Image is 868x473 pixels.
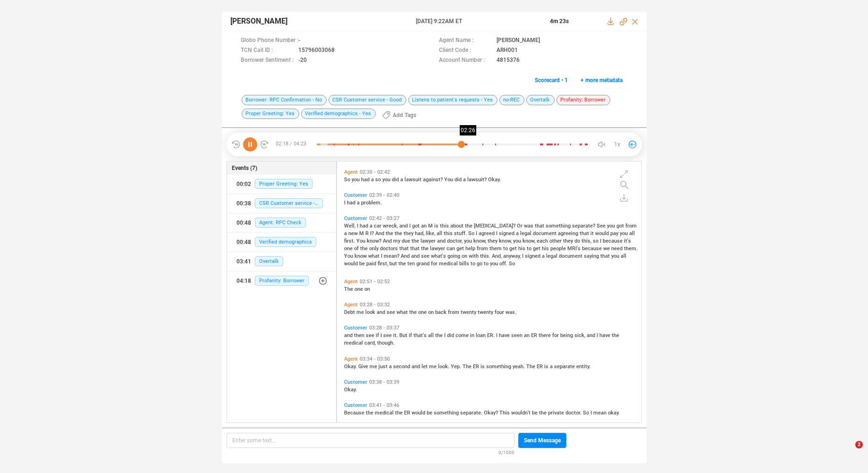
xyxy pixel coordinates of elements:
[360,223,370,229] span: had
[393,332,399,338] span: it.
[518,245,527,252] span: his
[344,363,358,370] span: Okay.
[542,245,550,252] span: his
[537,238,549,244] span: each
[499,238,513,244] span: know,
[532,410,539,416] span: be
[465,245,477,252] span: help
[492,253,503,259] span: And,
[464,238,473,244] span: you
[552,332,560,338] span: for
[593,238,600,244] span: so
[344,230,348,236] span: a
[370,363,379,370] span: me
[479,230,496,236] span: agreed
[395,410,404,416] span: the
[230,16,287,27] span: [PERSON_NAME]
[447,238,464,244] span: doctor,
[465,223,474,229] span: the
[423,177,444,183] span: against?
[344,200,347,206] span: I
[227,175,336,194] button: 00:02Proper Greeting: Yes
[366,332,376,338] span: see
[344,245,354,252] span: one
[610,230,620,236] span: pay
[460,410,484,416] span: separate.
[383,238,393,244] span: And
[620,230,629,236] span: you
[533,245,542,252] span: get
[421,223,428,229] span: an
[366,410,375,416] span: the
[236,196,251,211] div: 00:38
[255,198,323,208] span: CSR Customer service - Good
[546,253,559,259] span: legal
[855,441,863,448] span: 2
[444,177,455,183] span: You
[496,332,499,338] span: I
[387,309,396,315] span: see
[462,253,469,259] span: on
[603,245,611,252] span: we
[456,245,465,252] span: get
[590,230,595,236] span: it
[583,410,590,416] span: So
[236,177,251,192] div: 00:02
[600,238,603,244] span: I
[612,332,619,338] span: the
[416,17,539,25] span: [DATE] 9:22AM ET
[614,137,620,152] span: 1x
[402,238,412,244] span: due
[517,223,524,229] span: Or
[489,245,503,252] span: them
[412,238,421,244] span: the
[344,238,356,244] span: first.
[364,286,370,292] span: on
[554,363,576,370] span: separate
[587,332,597,338] span: and
[431,261,439,267] span: for
[559,253,584,259] span: document
[421,253,431,259] span: see
[546,223,572,229] span: something
[518,433,566,448] button: Send Message
[527,245,533,252] span: to
[520,230,533,236] span: legal
[421,238,437,244] span: lawyer
[477,261,484,267] span: go
[368,253,381,259] span: what
[549,238,563,244] span: other
[377,309,387,315] span: and
[354,253,368,259] span: know
[393,238,402,244] span: my
[393,363,412,370] span: second
[550,18,569,25] span: 4m 23s
[574,332,587,338] span: sick,
[567,245,582,252] span: MRI's
[473,238,488,244] span: know,
[524,332,531,338] span: an
[375,410,395,416] span: medical
[607,223,616,229] span: you
[535,73,568,88] span: Scorecard • 1
[227,252,336,271] button: 03:41Overtalk
[548,410,565,416] span: private
[575,73,628,88] button: + more metadata
[437,230,444,236] span: all
[399,332,409,338] span: But
[255,179,312,189] span: Proper Greeting: Yes
[407,261,416,267] span: ten
[380,245,399,252] span: doctors
[236,215,251,230] div: 00:48
[572,223,597,229] span: separate?
[356,309,365,315] span: me
[473,363,480,370] span: ER
[463,177,467,183] span: a
[412,410,427,416] span: would
[539,410,548,416] span: the
[347,200,357,206] span: had
[241,36,294,46] span: Globo Phone Number :
[444,332,447,338] span: I
[378,261,389,267] span: first,
[344,286,354,292] span: The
